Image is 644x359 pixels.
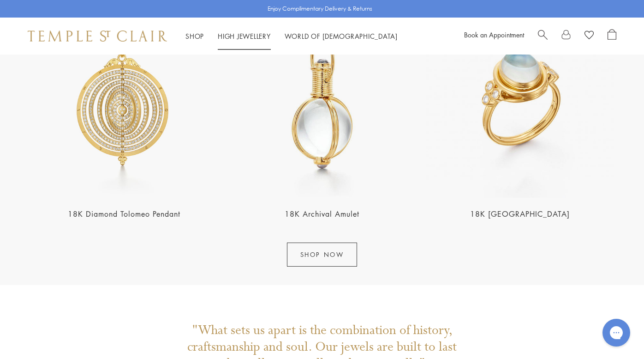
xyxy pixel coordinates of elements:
a: World of [DEMOGRAPHIC_DATA]World of [DEMOGRAPHIC_DATA] [285,31,398,41]
a: 18K Diamond Tolomeo Pendant [68,209,180,219]
img: 18K Archival Amulet [226,5,418,198]
a: SHOP NOW [287,243,358,267]
img: R14110-BM8V [424,5,616,198]
a: High JewelleryHigh Jewellery [218,31,271,41]
img: 18K Diamond Tolomeo Pendant [28,5,220,198]
iframe: Gorgias live chat messenger [598,316,635,350]
a: View Wishlist [584,29,594,43]
a: 18K Archival Amulet [285,209,359,219]
nav: Main navigation [185,30,398,42]
a: Open Shopping Bag [608,29,616,43]
a: ShopShop [185,31,204,41]
a: Search [538,29,548,43]
a: Book an Appointment [464,30,524,39]
p: Enjoy Complimentary Delivery & Returns [268,4,372,13]
img: Temple St. Clair [28,30,167,42]
a: 18K [GEOGRAPHIC_DATA] [470,209,570,219]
